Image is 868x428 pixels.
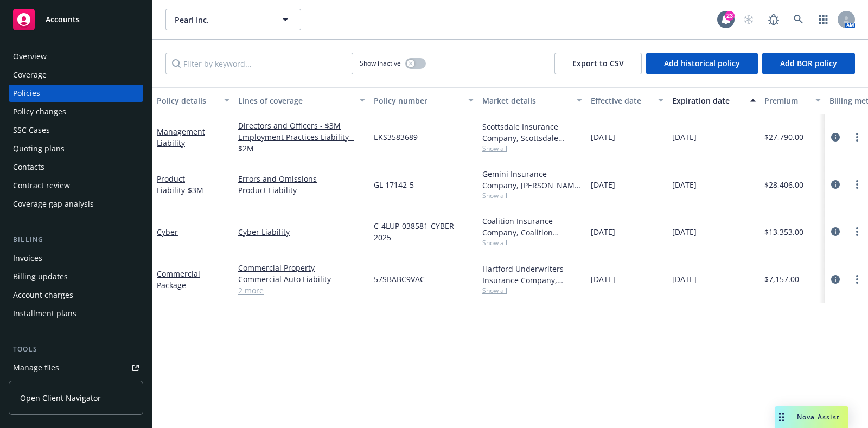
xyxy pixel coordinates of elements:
[851,131,864,144] a: more
[764,273,799,285] span: $7,157.00
[591,273,615,285] span: [DATE]
[9,234,143,245] div: Billing
[764,131,803,143] span: $27,790.00
[238,173,365,184] a: Errors and Omissions
[664,58,740,68] span: Add historical policy
[374,95,462,106] div: Policy number
[668,87,760,113] button: Expiration date
[9,286,143,304] a: Account charges
[13,122,50,139] div: SSC Cases
[672,179,697,190] span: [DATE]
[13,85,40,102] div: Policies
[369,87,478,113] button: Policy number
[234,87,369,113] button: Lines of coverage
[482,238,582,247] span: Show all
[46,15,80,24] span: Accounts
[482,286,582,295] span: Show all
[13,250,42,267] div: Invoices
[646,53,758,74] button: Add historical policy
[591,226,615,238] span: [DATE]
[738,9,759,30] a: Start snowing
[9,140,143,157] a: Quoting plans
[238,226,365,238] a: Cyber Liability
[482,95,570,106] div: Market details
[851,178,864,191] a: more
[813,9,834,30] a: Switch app
[185,185,203,195] span: - $3M
[152,87,234,113] button: Policy details
[9,268,143,285] a: Billing updates
[13,66,47,84] div: Coverage
[157,269,200,290] a: Commercial Package
[157,126,205,148] a: Management Liability
[725,10,735,20] div: 23
[482,168,582,191] div: Gemini Insurance Company, [PERSON_NAME] Corporation
[9,195,143,213] a: Coverage gap analysis
[672,131,697,143] span: [DATE]
[775,406,788,428] div: Drag to move
[760,87,825,113] button: Premium
[13,158,44,176] div: Contacts
[482,121,582,144] div: Scottsdale Insurance Company, Scottsdale Insurance Company (Nationwide), E-Risk Services, Amwins
[13,48,47,65] div: Overview
[764,95,809,106] div: Premium
[482,144,582,153] span: Show all
[554,53,642,74] button: Export to CSV
[238,273,365,285] a: Commercial Auto Liability
[13,268,68,285] div: Billing updates
[829,225,842,238] a: circleInformation
[797,412,840,421] span: Nova Assist
[238,262,365,273] a: Commercial Property
[762,53,855,74] button: Add BOR policy
[829,273,842,286] a: circleInformation
[672,95,744,106] div: Expiration date
[591,131,615,143] span: [DATE]
[13,140,65,157] div: Quoting plans
[9,4,143,35] a: Accounts
[482,215,582,238] div: Coalition Insurance Company, Coalition Insurance Solutions (Carrier)
[13,177,70,194] div: Contract review
[9,48,143,65] a: Overview
[9,305,143,322] a: Installment plans
[238,120,365,131] a: Directors and Officers - $3M
[775,406,848,428] button: Nova Assist
[764,226,803,238] span: $13,353.00
[9,158,143,176] a: Contacts
[175,14,269,25] span: Pearl Inc.
[482,191,582,200] span: Show all
[374,179,414,190] span: GL 17142-5
[165,53,353,74] input: Filter by keyword...
[238,285,365,296] a: 2 more
[360,59,401,68] span: Show inactive
[157,174,203,195] a: Product Liability
[829,178,842,191] a: circleInformation
[672,226,697,238] span: [DATE]
[13,103,66,120] div: Policy changes
[780,58,837,68] span: Add BOR policy
[763,9,784,30] a: Report a Bug
[572,58,624,68] span: Export to CSV
[374,131,418,143] span: EKS3583689
[9,103,143,120] a: Policy changes
[851,273,864,286] a: more
[829,131,842,144] a: circleInformation
[9,85,143,102] a: Policies
[157,227,178,237] a: Cyber
[13,359,59,376] div: Manage files
[672,273,697,285] span: [DATE]
[238,184,365,196] a: Product Liability
[20,392,101,404] span: Open Client Navigator
[13,286,73,304] div: Account charges
[851,225,864,238] a: more
[9,344,143,355] div: Tools
[788,9,809,30] a: Search
[9,122,143,139] a: SSC Cases
[165,9,301,30] button: Pearl Inc.
[478,87,586,113] button: Market details
[9,359,143,376] a: Manage files
[764,179,803,190] span: $28,406.00
[591,179,615,190] span: [DATE]
[9,250,143,267] a: Invoices
[238,95,353,106] div: Lines of coverage
[482,263,582,286] div: Hartford Underwriters Insurance Company, Hartford Insurance Group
